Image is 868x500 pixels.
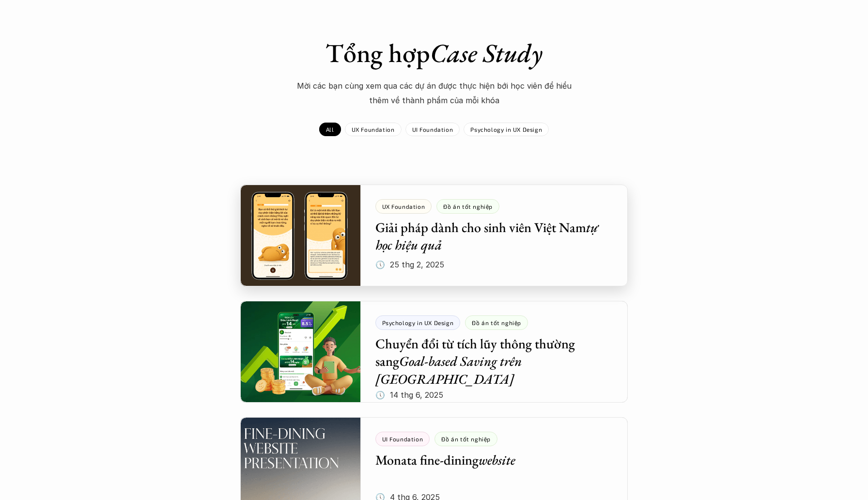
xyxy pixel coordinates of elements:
[345,123,402,136] a: UX Foundation
[405,123,460,136] a: UI Foundation
[412,126,453,133] p: UI Foundation
[264,37,604,69] h1: Tổng hợp
[326,126,334,133] p: All
[464,123,549,136] a: Psychology in UX Design
[352,126,395,133] p: UX Foundation
[470,126,542,133] p: Psychology in UX Design
[240,185,628,286] a: UX FoundationĐồ án tốt nghiệpGiải pháp dành cho sinh viên Việt Namtự học hiệu quả🕔 25 thg 2, 2025
[240,301,628,403] a: Psychology in UX DesignĐồ án tốt nghiệpChuyển đổi từ tích lũy thông thường sangGoal-based Saving ...
[289,78,579,108] p: Mời các bạn cùng xem qua các dự án được thực hiện bới học viên để hiểu thêm về thành phẩm của mỗi...
[430,36,542,70] em: Case Study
